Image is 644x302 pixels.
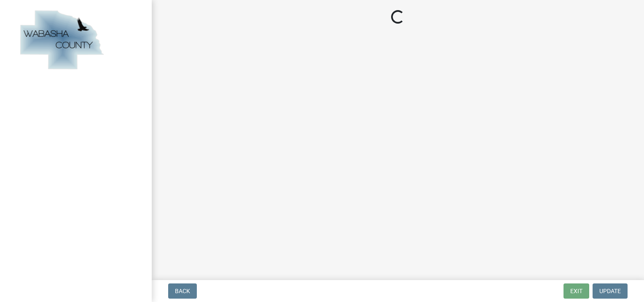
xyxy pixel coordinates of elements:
[599,288,621,294] span: Update
[168,283,197,299] button: Back
[563,283,589,299] button: Exit
[17,9,106,72] img: Wabasha County, Minnesota
[593,283,628,299] button: Update
[175,288,190,294] span: Back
